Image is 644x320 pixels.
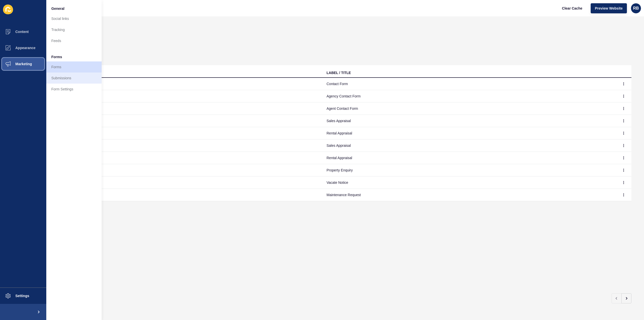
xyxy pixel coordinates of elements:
[29,78,323,90] td: Generic Contact Form
[633,6,639,11] span: RB
[29,115,323,127] td: Sales Appraisal
[595,6,623,11] span: Preview Website
[323,152,616,164] td: Rental Appraisal
[46,13,102,24] a: Social links
[46,84,102,95] a: Form Settings
[327,70,351,75] div: LABEL / TITLE
[46,73,102,84] a: Submissions
[323,127,616,139] td: Rental Appraisal
[29,29,631,36] h1: Forms
[29,189,323,201] td: Maintenance Request
[323,164,616,176] td: Property Enquiry
[562,6,582,11] span: Clear Cache
[51,54,62,59] span: Forms
[46,35,102,46] a: Feeds
[46,61,102,73] a: Forms
[29,139,323,152] td: Agent Sales Appraisal
[51,6,64,11] span: General
[323,115,616,127] td: Sales Appraisal
[558,3,587,13] button: Clear Cache
[323,78,616,90] td: Contact Form
[29,152,323,164] td: Agent Rental Appraisal
[323,139,616,152] td: Sales Appraisal
[29,176,323,189] td: Vacate Notice
[29,164,323,176] td: Property Enquiry
[46,24,102,35] a: Tracking
[323,189,616,201] td: Maintenance Request
[323,90,616,102] td: Agency Contact Form
[29,90,323,102] td: Agency Contact Form
[323,102,616,115] td: Agent Contact Form
[29,36,631,47] p: Create/edit forms
[29,127,323,139] td: Rental Appraisal
[591,3,627,13] button: Preview Website
[323,176,616,189] td: Vacate Notice
[29,102,323,115] td: Agent Contact Form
